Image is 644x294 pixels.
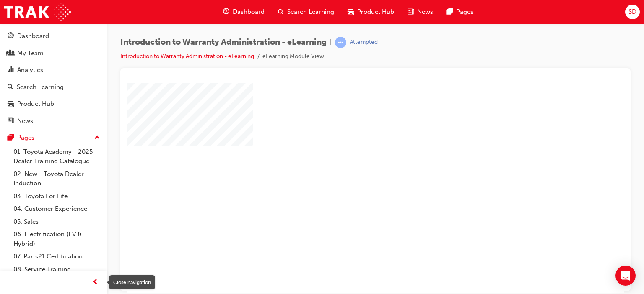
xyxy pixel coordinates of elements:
[10,228,104,250] a: 06. Electrification (EV & Hybrid)
[3,27,104,130] button: DashboardMy TeamAnalyticsSearch LearningProduct HubNews
[3,28,104,44] a: Dashboard
[625,5,640,19] button: SD
[223,7,229,17] span: guage-icon
[3,62,104,78] a: Analytics
[17,82,64,92] div: Search Learning
[120,53,254,60] a: Introduction to Warranty Administration - eLearning
[4,3,71,21] img: Trak
[10,215,104,228] a: 05. Sales
[335,37,346,48] span: learningRecordVerb_ATTEMPT-icon
[3,79,104,95] a: Search Learning
[10,168,104,190] a: 02. New - Toyota Dealer Induction
[3,46,104,61] a: My Team
[447,7,453,17] span: pages-icon
[17,116,33,126] div: News
[8,100,14,108] span: car-icon
[262,52,324,61] li: eLearning Module View
[8,84,13,91] span: search-icon
[330,38,332,47] span: |
[271,3,341,20] a: search-iconSearch Learning
[17,49,44,58] div: My Team
[287,7,334,17] span: Search Learning
[8,50,14,57] span: people-icon
[440,3,480,20] a: pages-iconPages
[10,190,104,203] a: 03. Toyota For Life
[8,33,14,40] span: guage-icon
[92,277,99,288] span: prev-icon
[341,3,401,20] a: car-iconProduct Hub
[357,7,394,17] span: Product Hub
[17,99,54,109] div: Product Hub
[10,202,104,215] a: 04. Customer Experience
[348,7,354,17] span: car-icon
[456,7,473,17] span: Pages
[8,118,14,125] span: news-icon
[17,31,49,41] div: Dashboard
[350,38,378,46] div: Attempted
[3,113,104,129] a: News
[3,96,104,112] a: Product Hub
[94,133,100,143] span: up-icon
[8,134,14,142] span: pages-icon
[120,38,327,47] span: Introduction to Warranty Administration - eLearning
[615,266,636,286] div: Open Intercom Messenger
[10,146,104,168] a: 01. Toyota Academy - 2025 Dealer Training Catalogue
[3,130,104,146] button: Pages
[109,275,155,289] div: Close navigation
[10,263,104,276] a: 08. Service Training
[408,7,414,17] span: news-icon
[17,133,34,143] div: Pages
[417,7,433,17] span: News
[278,7,284,17] span: search-icon
[233,7,265,17] span: Dashboard
[17,65,43,75] div: Analytics
[401,3,440,20] a: news-iconNews
[10,250,104,263] a: 07. Parts21 Certification
[628,7,636,17] span: SD
[216,3,271,20] a: guage-iconDashboard
[8,66,14,74] span: chart-icon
